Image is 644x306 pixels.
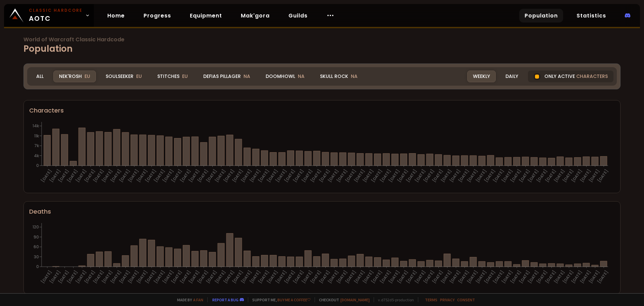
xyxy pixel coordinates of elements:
text: [DATE] [596,269,609,285]
div: Skull Rock [314,71,363,82]
span: EU [182,73,188,80]
text: [DATE] [205,269,218,285]
text: [DATE] [127,168,140,183]
text: [DATE] [588,269,601,285]
text: [DATE] [92,168,105,183]
text: [DATE] [440,168,453,183]
text: [DATE] [257,168,270,183]
text: [DATE] [179,168,192,183]
span: NA [244,73,250,80]
text: [DATE] [527,168,540,183]
text: [DATE] [475,269,488,285]
text: [DATE] [509,269,523,285]
text: [DATE] [275,168,288,183]
text: [DATE] [379,269,392,285]
text: [DATE] [431,269,444,285]
div: Doomhowl [260,71,310,82]
text: [DATE] [283,168,297,183]
text: [DATE] [388,168,401,183]
a: Terms [425,297,437,302]
text: [DATE] [448,168,462,183]
text: [DATE] [466,168,479,183]
a: Progress [138,9,176,23]
text: [DATE] [301,269,314,285]
text: [DATE] [370,168,383,183]
a: Guilds [283,9,313,23]
text: [DATE] [301,168,314,183]
text: [DATE] [492,168,505,183]
text: [DATE] [318,168,331,183]
text: [DATE] [83,269,96,285]
text: [DATE] [136,168,149,183]
tspan: 60 [34,244,39,250]
text: [DATE] [544,269,557,285]
div: Deaths [29,207,615,216]
text: [DATE] [344,168,357,183]
text: [DATE] [292,269,305,285]
text: [DATE] [66,168,79,183]
text: [DATE] [196,269,209,285]
text: [DATE] [144,168,157,183]
text: [DATE] [318,269,331,285]
div: Characters [29,106,615,115]
text: [DATE] [222,168,235,183]
text: [DATE] [162,269,175,285]
span: v. d752d5 - production [374,297,414,302]
text: [DATE] [231,168,244,183]
text: [DATE] [222,269,235,285]
text: [DATE] [501,168,514,183]
text: [DATE] [579,168,592,183]
text: [DATE] [509,168,523,183]
div: Soulseeker [100,71,148,82]
text: [DATE] [309,168,322,183]
text: [DATE] [187,168,201,183]
div: Nek'Rosh [53,71,96,82]
text: [DATE] [466,269,479,285]
div: Defias Pillager [198,71,256,82]
text: [DATE] [492,269,505,285]
text: [DATE] [379,168,392,183]
text: [DATE] [266,168,279,183]
a: Mak'gora [235,9,275,23]
text: [DATE] [362,269,375,285]
tspan: 7k [34,143,39,148]
a: Statistics [571,9,611,23]
div: Stitches [152,71,194,82]
text: [DATE] [457,168,470,183]
text: [DATE] [196,168,209,183]
text: [DATE] [231,269,244,285]
div: Weekly [467,71,496,82]
text: [DATE] [179,269,192,285]
tspan: 30 [34,254,39,260]
span: NA [351,73,358,80]
text: [DATE] [249,168,262,183]
text: [DATE] [240,168,253,183]
span: AOTC [29,7,83,24]
text: [DATE] [214,168,227,183]
text: [DATE] [83,168,96,183]
text: [DATE] [118,269,131,285]
text: [DATE] [353,269,366,285]
text: [DATE] [561,168,575,183]
text: [DATE] [205,168,218,183]
text: [DATE] [214,269,227,285]
text: [DATE] [353,168,366,183]
text: [DATE] [101,269,114,285]
text: [DATE] [187,269,201,285]
text: [DATE] [518,168,531,183]
text: [DATE] [40,269,53,285]
text: [DATE] [570,269,583,285]
text: [DATE] [475,168,488,183]
text: [DATE] [405,269,418,285]
text: [DATE] [92,269,105,285]
text: [DATE] [118,168,131,183]
span: World of Warcraft Classic Hardcode [23,37,621,42]
text: [DATE] [49,269,62,285]
a: Privacy [440,297,454,302]
span: Checkout [315,297,370,302]
span: Made by [173,297,203,302]
a: Equipment [184,9,227,23]
a: Home [102,9,130,23]
text: [DATE] [266,269,279,285]
a: Population [519,9,563,23]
